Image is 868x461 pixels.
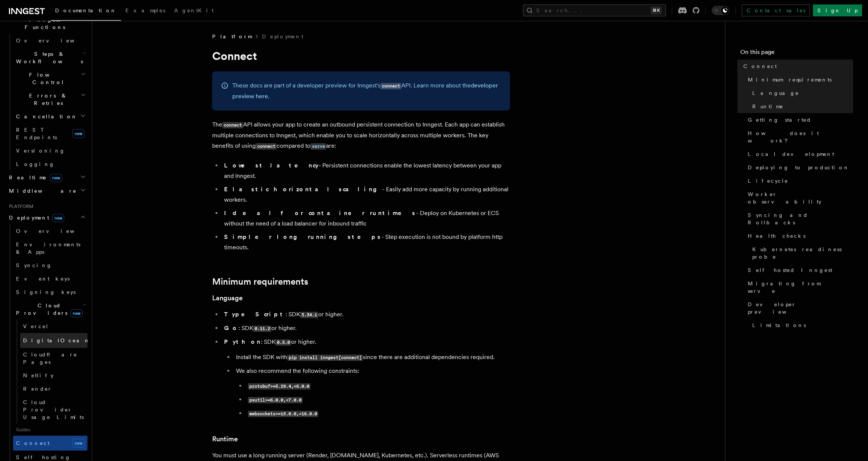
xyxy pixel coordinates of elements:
[262,33,303,40] a: Deployment
[6,184,87,198] button: Middleware
[745,263,853,277] a: Self hosted Inngest
[13,68,87,89] button: Flow Control
[749,100,853,113] a: Runtime
[6,214,64,221] span: Deployment
[20,320,87,333] a: Vercel
[742,4,810,16] a: Contact sales
[51,2,121,21] a: Documentation
[248,411,318,417] code: websockets>=15.0.0,<16.0.0
[748,150,834,158] span: Local development
[224,311,285,318] strong: TypeScript
[13,436,87,451] a: Connectnew
[222,160,510,181] li: - Persistent connections enable the lowest latency between your app and Inngest.
[748,76,832,83] span: Minimum requirements
[222,122,243,128] code: connect
[212,33,252,40] span: Platform
[745,113,853,127] a: Getting started
[745,174,853,188] a: Lifecycle
[745,188,853,208] a: Worker observability
[224,209,416,217] strong: Ideal for container runtimes
[748,266,832,274] span: Self hosted Inngest
[740,60,853,73] a: Connect
[752,89,799,97] span: Language
[813,4,862,16] a: Sign Up
[13,47,87,68] button: Steps & Workflows
[748,301,853,316] span: Developer preview
[16,241,80,255] span: Environments & Apps
[212,119,510,151] p: The API allows your app to create an outbound persistent connection to Inngest. Each app can esta...
[523,4,666,16] button: Search...⌘K
[20,348,87,369] a: Cloudflare Pages
[234,366,510,419] li: We also recommend the following constraints:
[745,73,853,86] a: Minimum requirements
[13,224,87,238] a: Overview
[212,276,308,287] a: Minimum requirements
[212,434,238,444] a: Runtime
[248,383,310,390] code: protobuf>=5.29.4,<6.0.0
[20,333,87,348] a: DigitalOcean
[16,276,70,282] span: Event keys
[20,382,87,396] a: Render
[740,48,853,60] h4: On this page
[16,289,76,295] span: Signing keys
[55,7,117,13] span: Documentation
[248,397,303,403] code: psutil>=6.0.0,<7.0.0
[23,337,90,343] span: DigitalOcean
[287,355,363,361] code: pip install inngest[connect]
[13,157,87,171] a: Logging
[13,299,87,320] button: Cloud Providersnew
[13,34,87,47] a: Overview
[748,116,811,124] span: Getting started
[13,113,77,120] span: Cancellation
[212,49,510,63] h1: Connect
[232,80,501,102] p: These docs are part of a developer preview for Inngest's API. Learn more about the .
[749,243,853,263] a: Kubernetes readiness probe
[121,2,170,20] a: Examples
[745,147,853,161] a: Local development
[13,320,87,424] div: Cloud Providersnew
[174,7,214,13] span: AgentKit
[224,162,319,169] strong: Lowest latency
[222,208,510,229] li: - Deploy on Kubernetes or ECS without the need of a load balancer for inbound traffic
[745,161,853,174] a: Deploying to production
[712,6,730,15] button: Toggle dark mode
[23,372,54,378] span: Netlify
[16,38,93,44] span: Overview
[23,399,84,420] span: Cloud Provider Usage Limits
[52,214,64,222] span: new
[310,142,326,149] a: serve
[16,161,55,167] span: Logging
[224,233,382,240] strong: Simpler long running steps
[224,186,382,193] strong: Elastic horizontal scaling
[745,208,853,229] a: Syncing and Rollbacks
[13,302,83,317] span: Cloud Providers
[253,326,271,332] code: 0.11.2
[13,110,87,123] button: Cancellation
[748,129,853,144] span: How does it work?
[380,83,401,89] code: connect
[743,63,777,70] span: Connect
[222,232,510,253] li: - Step execution is not bound by platform http timeouts.
[23,386,52,392] span: Render
[745,277,853,298] a: Migrating from serve
[16,228,93,234] span: Overview
[13,424,87,436] span: Guides
[6,187,77,195] span: Middleware
[70,309,83,317] span: new
[222,337,510,419] li: : SDK or higher.
[222,309,510,320] li: : SDK or higher.
[13,144,87,157] a: Versioning
[745,298,853,318] a: Developer preview
[16,148,65,154] span: Versioning
[13,285,87,299] a: Signing keys
[748,280,853,295] span: Migrating from serve
[224,338,261,345] strong: Python
[170,2,218,20] a: AgentKit
[23,352,77,365] span: Cloudflare Pages
[6,16,80,31] span: Inngest Functions
[752,321,806,329] span: Limitations
[752,103,784,110] span: Runtime
[6,204,33,209] span: Platform
[749,86,853,100] a: Language
[748,191,853,205] span: Worker observability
